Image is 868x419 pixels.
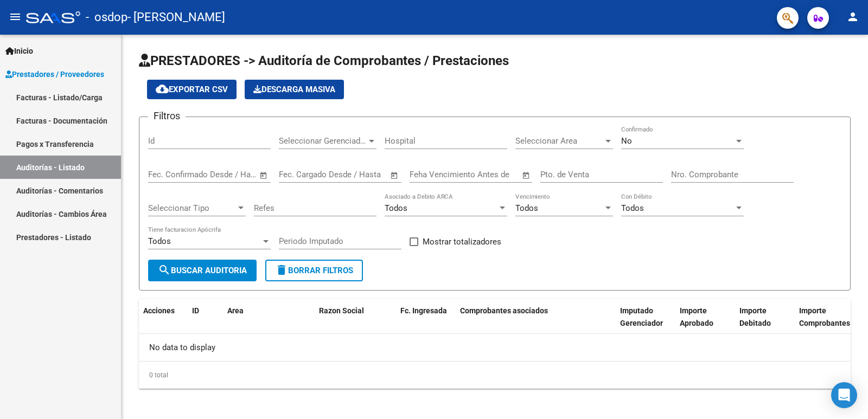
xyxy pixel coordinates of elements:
[156,85,228,94] span: Exportar CSV
[616,299,675,347] datatable-header-cell: Imputado Gerenciador
[143,306,175,315] span: Acciones
[148,260,257,281] button: Buscar Auditoria
[621,136,632,146] span: No
[831,382,857,408] div: Open Intercom Messenger
[515,136,603,146] span: Seleccionar Area
[253,85,335,94] span: Descarga Masiva
[319,306,364,315] span: Razon Social
[202,170,254,179] input: Fecha fin
[279,136,367,146] span: Seleccionar Gerenciador
[460,306,548,315] span: Comprobantes asociados
[223,299,299,347] datatable-header-cell: Area
[275,266,353,275] span: Borrar Filtros
[156,82,169,95] mat-icon: cloud_download
[245,80,344,99] app-download-masive: Descarga masiva de comprobantes (adjuntos)
[148,108,186,124] h3: Filtros
[400,306,447,315] span: Fc. Ingresada
[147,80,237,99] button: Exportar CSV
[680,306,713,327] span: Importe Aprobado
[245,80,344,99] button: Descarga Masiva
[385,203,407,213] span: Todos
[265,260,363,281] button: Borrar Filtros
[423,235,501,248] span: Mostrar totalizadores
[158,263,171,276] mat-icon: search
[5,68,104,80] span: Prestadores / Proveedores
[315,299,396,347] datatable-header-cell: Razon Social
[735,299,795,347] datatable-header-cell: Importe Debitado
[846,10,859,23] mat-icon: person
[158,266,247,275] span: Buscar Auditoria
[139,53,509,68] span: PRESTADORES -> Auditoría de Comprobantes / Prestaciones
[9,10,22,23] mat-icon: menu
[333,170,385,179] input: Fecha fin
[192,306,199,315] span: ID
[188,299,223,347] datatable-header-cell: ID
[621,203,644,213] span: Todos
[86,5,127,29] span: - osdop
[388,169,401,182] button: Open calendar
[139,334,851,361] div: No data to display
[148,170,192,179] input: Fecha inicio
[127,5,225,29] span: - [PERSON_NAME]
[396,299,456,347] datatable-header-cell: Fc. Ingresada
[227,306,244,315] span: Area
[139,299,188,347] datatable-header-cell: Acciones
[620,306,663,327] span: Imputado Gerenciador
[279,170,323,179] input: Fecha inicio
[456,299,616,347] datatable-header-cell: Comprobantes asociados
[515,203,538,213] span: Todos
[799,306,850,327] span: Importe Comprobantes
[148,236,171,246] span: Todos
[275,263,288,276] mat-icon: delete
[520,169,533,182] button: Open calendar
[258,169,270,182] button: Open calendar
[739,306,771,327] span: Importe Debitado
[139,362,851,389] div: 0 total
[675,299,735,347] datatable-header-cell: Importe Aprobado
[148,203,236,213] span: Seleccionar Tipo
[795,299,854,347] datatable-header-cell: Importe Comprobantes
[5,45,33,57] span: Inicio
